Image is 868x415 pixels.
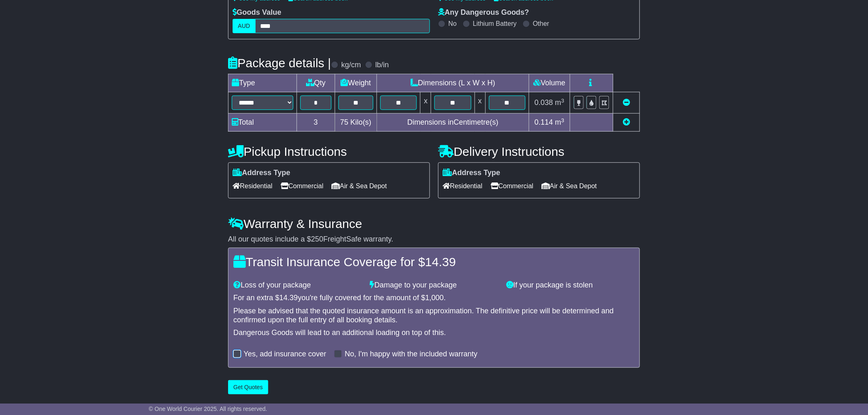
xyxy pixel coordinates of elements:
h4: Delivery Instructions [438,145,640,158]
td: Qty [297,74,335,92]
td: Dimensions (L x W x H) [377,74,529,92]
span: 250 [311,235,323,243]
label: No, I'm happy with the included warranty [345,350,477,359]
label: Goods Value [233,8,281,17]
span: m [555,98,564,107]
span: © One World Courier 2025. All rights reserved. [149,406,267,412]
td: 3 [297,114,335,132]
label: No [448,20,457,27]
td: Weight [335,74,377,92]
div: Please be advised that the quoted insurance amount is an approximation. The definitive price will... [233,307,635,324]
label: Address Type [443,169,500,178]
h4: Warranty & Insurance [228,217,640,230]
h4: Package details | [228,56,331,70]
span: Air & Sea Depot [542,180,597,192]
sup: 3 [561,98,564,104]
span: m [555,118,564,126]
h4: Transit Insurance Coverage for $ [233,255,635,269]
td: x [475,92,485,114]
span: Residential [233,180,272,192]
td: Total [228,114,297,132]
label: Yes, add insurance cover [244,350,326,359]
td: Kilo(s) [335,114,377,132]
div: Damage to your package [366,281,503,290]
span: 75 [340,118,348,126]
h4: Pickup Instructions [228,145,430,158]
span: Commercial [491,180,533,192]
div: All our quotes include a $ FreightSafe warranty. [228,235,640,244]
button: Get Quotes [228,380,268,394]
div: If your package is stolen [502,281,639,290]
a: Remove this item [623,98,630,107]
span: 1,000 [425,294,444,302]
span: Air & Sea Depot [332,180,387,192]
td: Dimensions in Centimetre(s) [377,114,529,132]
div: For an extra $ you're fully covered for the amount of $ . [233,294,635,303]
label: AUD [233,19,256,33]
label: Address Type [233,169,290,178]
span: Residential [443,180,482,192]
label: Lithium Battery [473,20,517,27]
span: 0.038 [535,98,553,107]
span: 0.114 [535,118,553,126]
a: Add new item [623,118,630,126]
td: Type [228,74,297,92]
td: Volume [529,74,570,92]
sup: 3 [561,117,564,123]
div: Dangerous Goods will lead to an additional loading on top of this. [233,328,635,337]
label: Any Dangerous Goods? [438,8,529,17]
td: x [420,92,431,114]
label: kg/cm [341,61,361,70]
span: 14.39 [279,294,298,302]
span: 14.39 [425,255,456,269]
div: Loss of your package [229,281,366,290]
label: lb/in [375,61,389,70]
span: Commercial [281,180,323,192]
label: Other [533,20,549,27]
